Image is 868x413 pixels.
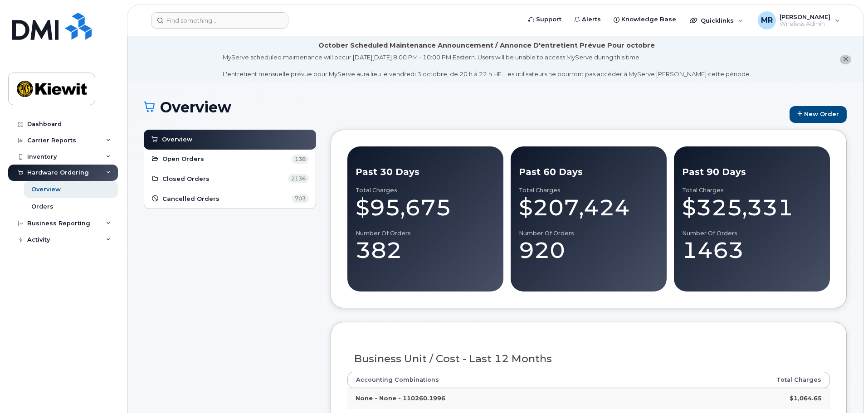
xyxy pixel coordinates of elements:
h3: Business Unit / Cost - Last 12 Months [354,353,824,364]
a: Overview [151,134,309,145]
th: Total Charges [653,372,830,388]
div: $95,675 [356,194,495,221]
a: Cancelled Orders 703 [151,193,309,204]
div: Number of Orders [356,230,495,237]
div: 382 [356,237,495,264]
iframe: Messenger Launcher [829,374,861,406]
div: 920 [519,237,658,264]
div: 1463 [682,237,822,264]
div: Past 30 Days [356,165,495,179]
a: New Order [790,106,847,123]
div: Past 90 Days [682,165,822,179]
div: Number of Orders [682,230,822,237]
span: 2136 [288,174,309,183]
div: Total Charges [682,187,822,194]
div: Total Charges [356,187,495,194]
div: Past 60 Days [519,165,658,179]
div: Total Charges [519,187,658,194]
div: $325,331 [682,194,822,221]
div: October Scheduled Maintenance Announcement / Annonce D'entretient Prévue Pour octobre [318,41,655,50]
a: Closed Orders 2136 [151,174,309,185]
span: Cancelled Orders [162,194,219,203]
strong: None - None - 110260.1996 [356,394,445,402]
div: MyServe scheduled maintenance will occur [DATE][DATE] 8:00 PM - 10:00 PM Eastern. Users will be u... [223,53,751,78]
span: Overview [162,135,192,144]
span: Closed Orders [162,175,210,183]
a: Open Orders 138 [151,154,309,165]
h1: Overview [144,99,785,115]
strong: $1,064.65 [790,394,822,402]
th: Accounting Combinations [347,372,653,388]
span: 703 [292,194,309,203]
span: Open Orders [162,155,204,163]
button: close notification [840,55,851,64]
span: 138 [292,155,309,164]
div: Number of Orders [519,230,658,237]
div: $207,424 [519,194,658,221]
